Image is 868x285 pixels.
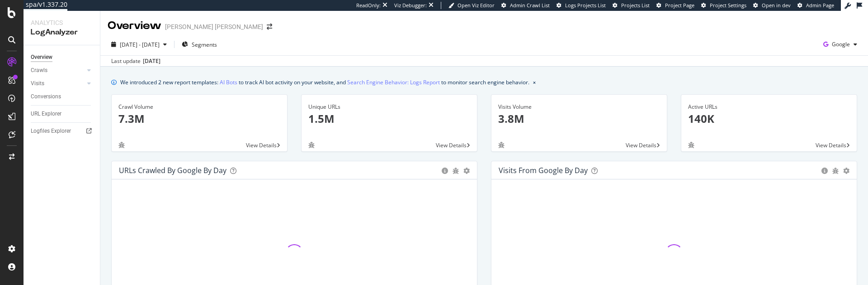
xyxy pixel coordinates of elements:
button: Google [820,37,861,52]
button: Segments [178,37,221,52]
span: [DATE] - [DATE] [120,41,160,48]
div: [DATE] [143,57,160,65]
button: [DATE] - [DATE] [108,37,170,52]
span: Google [832,40,850,48]
span: Segments [192,41,217,48]
div: Last update [111,57,160,65]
